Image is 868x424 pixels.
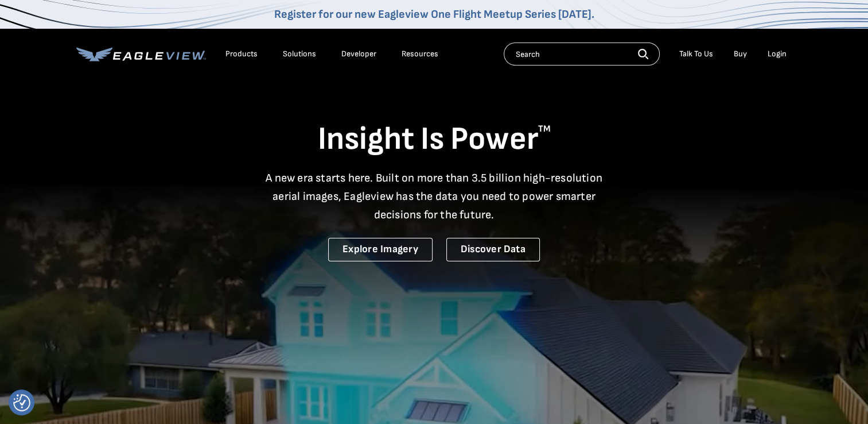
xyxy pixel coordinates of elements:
[328,238,433,261] a: Explore Imagery
[13,394,30,411] button: Consent Preferences
[446,238,540,261] a: Discover Data
[538,124,551,134] sup: TM
[504,43,660,65] input: Search
[76,120,792,160] h1: Insight Is Power
[259,169,610,224] p: A new era starts here. Built on more than 3.5 billion high-resolution aerial images, Eagleview ha...
[768,49,787,59] div: Login
[341,49,376,59] a: Developer
[734,49,747,59] a: Buy
[402,49,438,59] div: Resources
[13,394,30,411] img: Revisit consent button
[283,49,316,59] div: Solutions
[679,49,713,59] div: Talk To Us
[274,7,594,21] a: Register for our new Eagleview One Flight Meetup Series [DATE].
[225,49,258,59] div: Products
